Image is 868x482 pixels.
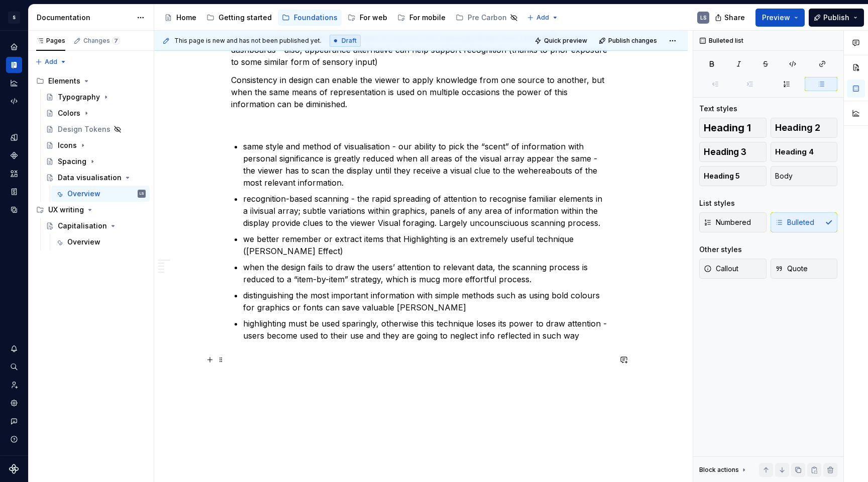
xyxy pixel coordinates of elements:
[699,463,748,477] div: Block actions
[48,76,80,86] div: Elements
[536,14,549,22] span: Add
[710,9,751,27] button: Share
[524,11,562,25] button: Add
[294,13,338,23] div: Foundations
[6,57,22,73] div: Documentation
[771,142,838,162] button: Heading 4
[32,73,150,89] div: Elements
[6,359,22,375] button: Search ⌘K
[775,264,808,274] span: Quote
[42,153,150,170] a: Spacing
[771,118,838,138] button: Heading 2
[6,413,22,429] button: Contact support
[48,205,84,215] div: UX writing
[699,166,767,186] button: Heading 5
[699,212,767,232] button: Numbered
[6,341,22,357] div: Notifications
[6,147,22,164] a: Components
[771,259,838,279] button: Quote
[823,13,849,23] span: Publish
[112,37,120,45] span: 7
[231,74,611,110] p: Consistency in design can enable the viewer to apply knowledge from one source to another, but wh...
[58,221,107,231] div: Capitalisation
[6,377,22,393] a: Invite team
[704,123,751,133] span: Heading 1
[160,8,522,28] div: Page tree
[360,13,387,23] div: For web
[6,129,22,145] a: Design tokens
[699,466,739,474] div: Block actions
[393,10,450,26] a: For mobile
[344,10,391,26] a: For web
[452,10,522,26] a: Pre Carbon
[755,9,805,27] button: Preview
[775,147,814,157] span: Heading 4
[42,89,150,105] a: Typography
[51,186,150,202] a: OverviewLS
[544,37,587,45] span: Quick preview
[160,10,200,26] a: Home
[809,9,864,27] button: Publish
[58,173,122,183] div: Data visualisation
[6,39,22,55] a: Home
[700,14,707,22] div: LS
[243,317,611,342] p: highlighting must be used sparingly, otherwise this technique loses its power to draw attention -...
[37,13,132,23] div: Documentation
[704,171,740,181] span: Heading 5
[243,233,611,257] p: we better remember or extract items that Highlighting is an extremely useful technique ([PERSON_N...
[8,12,20,24] div: S
[58,124,111,134] div: Design Tokens
[140,189,144,199] div: LS
[699,198,735,208] div: List styles
[468,13,507,23] div: Pre Carbon
[775,171,793,181] span: Body
[699,118,767,138] button: Heading 1
[45,58,57,66] span: Add
[202,10,276,26] a: Getting started
[724,13,745,23] span: Share
[42,105,150,121] a: Colors
[243,289,611,313] p: distinguishing the most important information with simple methods such as using bold colours for ...
[67,189,100,199] div: Overview
[32,202,150,218] div: UX writing
[409,13,446,23] div: For mobile
[531,34,592,48] button: Quick preview
[174,37,321,45] span: This page is new and has not been published yet.
[6,93,22,109] a: Code automation
[243,261,611,285] p: when the design fails to draw the users’ attention to relevant data, the scanning process is redu...
[219,13,272,23] div: Getting started
[342,37,357,45] span: Draft
[83,37,120,45] div: Changes
[6,75,22,91] div: Analytics
[32,55,70,69] button: Add
[762,13,790,23] span: Preview
[36,37,65,45] div: Pages
[176,13,196,23] div: Home
[58,140,77,150] div: Icons
[775,123,820,133] span: Heading 2
[704,217,751,227] span: Numbered
[6,166,22,182] a: Assets
[42,218,150,234] a: Capitalisation
[704,264,738,274] span: Callout
[771,166,838,186] button: Body
[6,184,22,200] a: Storybook stories
[699,245,742,255] div: Other styles
[6,202,22,218] a: Data sources
[9,464,19,474] svg: Supernova Logo
[42,170,150,186] a: Data visualisation
[58,108,80,118] div: Colors
[32,73,150,250] div: Page tree
[704,147,746,157] span: Heading 3
[243,193,611,229] p: recognition-based scanning - the rapid spreading of attention to recognise familiar elements in a...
